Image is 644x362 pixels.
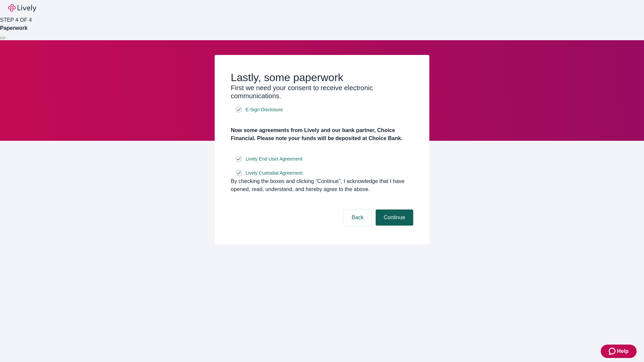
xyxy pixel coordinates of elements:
button: Zendesk support iconHelp [601,345,637,358]
a: e-sign disclosure document [244,106,284,114]
h2: Lastly, some paperwork [231,71,413,84]
span: Help [617,347,629,355]
h4: Now some agreements from Lively and our bank partner, Choice Financial. Please note your funds wi... [231,126,413,142]
span: E-Sign Disclosure [246,106,283,113]
span: Lively End User Agreement [246,156,303,163]
a: e-sign disclosure document [244,169,304,177]
img: Lively [8,4,36,12]
h3: First we need your consent to receive electronic communications. [231,84,413,100]
a: e-sign disclosure document [244,155,304,163]
span: Lively Custodial Agreement [246,170,303,177]
button: Back [343,209,372,226]
svg: Zendesk support icon [609,347,617,355]
button: Continue [376,209,413,226]
div: By checking the boxes and clicking “Continue", I acknowledge that I have opened, read, understand... [231,177,413,193]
